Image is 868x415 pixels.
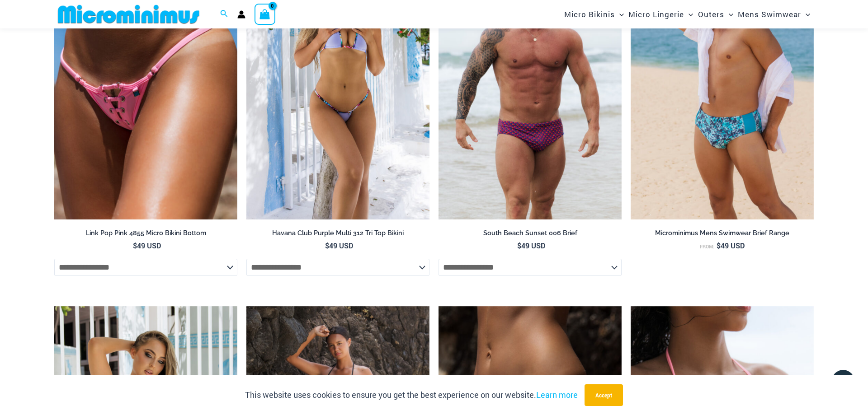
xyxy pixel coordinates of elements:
[724,3,733,26] span: Menu Toggle
[717,241,745,250] bdi: 49 USD
[631,229,814,238] h2: Microminimus Mens Swimwear Brief Range
[615,3,624,26] span: Menu Toggle
[585,384,623,406] button: Accept
[696,3,736,26] a: OutersMenu ToggleMenu Toggle
[245,388,578,402] p: This website uses cookies to ensure you get the best experience on our website.
[562,3,626,26] a: Micro BikinisMenu ToggleMenu Toggle
[325,241,353,250] bdi: 49 USD
[684,3,693,26] span: Menu Toggle
[133,241,161,250] bdi: 49 USD
[561,1,814,27] nav: Site Navigation
[439,229,622,241] a: South Beach Sunset 006 Brief
[246,229,429,241] a: Havana Club Purple Multi 312 Tri Top Bikini
[325,241,329,250] span: $
[801,3,810,26] span: Menu Toggle
[517,241,545,250] bdi: 49 USD
[564,3,615,26] span: Micro Bikinis
[717,241,721,250] span: $
[133,241,137,250] span: $
[517,241,521,250] span: $
[736,3,812,26] a: Mens SwimwearMenu ToggleMenu Toggle
[631,229,814,241] a: Microminimus Mens Swimwear Brief Range
[698,3,724,26] span: Outers
[536,389,578,400] a: Learn more
[255,4,275,24] a: View Shopping Cart, empty
[628,3,684,26] span: Micro Lingerie
[738,3,801,26] span: Mens Swimwear
[700,243,714,250] span: From:
[54,4,203,24] img: MM SHOP LOGO FLAT
[246,229,429,238] h2: Havana Club Purple Multi 312 Tri Top Bikini
[54,229,237,241] a: Link Pop Pink 4855 Micro Bikini Bottom
[626,3,695,26] a: Micro LingerieMenu ToggleMenu Toggle
[237,10,245,19] a: Account icon link
[439,229,622,238] h2: South Beach Sunset 006 Brief
[54,229,237,238] h2: Link Pop Pink 4855 Micro Bikini Bottom
[220,9,228,20] a: Search icon link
